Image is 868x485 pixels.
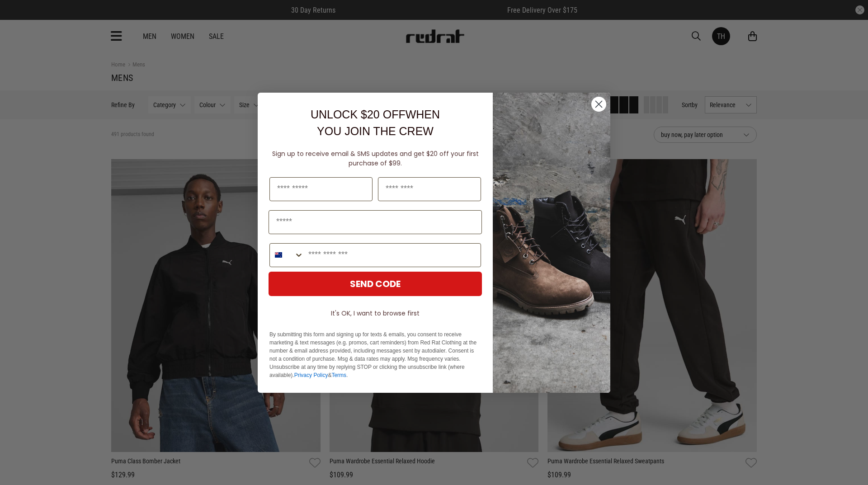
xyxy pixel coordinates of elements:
[311,108,406,121] span: UNLOCK $20 OFF
[269,305,482,321] button: It's OK, I want to browse first
[269,210,482,234] input: Email
[269,272,482,296] button: SEND CODE
[275,251,282,259] img: New Zealand
[294,372,328,378] a: Privacy Policy
[591,96,607,112] button: Close dialog
[406,108,440,121] span: WHEN
[269,177,373,201] input: First Name
[331,372,346,378] a: Terms
[270,244,304,267] button: Search Countries
[317,125,434,137] span: YOU JOIN THE CREW
[269,330,481,379] p: By submitting this form and signing up for texts & emails, you consent to receive marketing & tex...
[493,93,610,393] img: f7662613-148e-4c88-9575-6c6b5b55a647.jpeg
[272,149,479,168] span: Sign up to receive email & SMS updates and get $20 off your first purchase of $99.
